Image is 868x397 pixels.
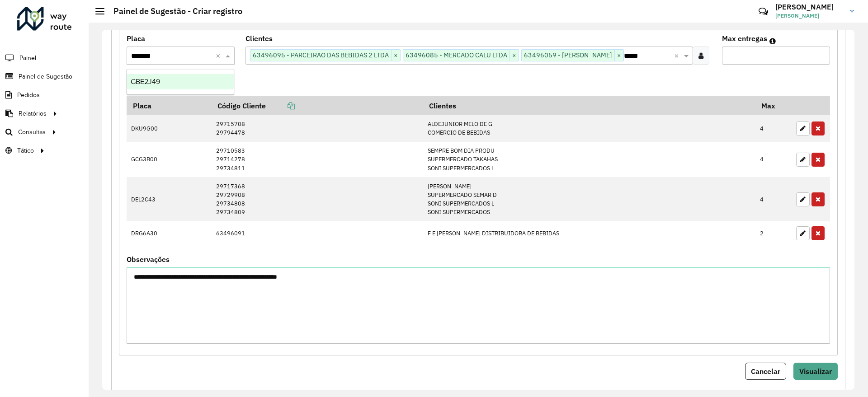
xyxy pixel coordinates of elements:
[509,50,519,61] span: ×
[755,96,792,115] th: Max
[211,221,423,245] td: 63496091
[799,367,832,376] span: Visualizar
[423,115,755,142] td: ALDEJUNIOR MELO DE G COMERCIO DE BEBIDAS
[245,33,273,44] label: Clientes
[17,146,34,155] span: Tático
[423,177,755,221] td: [PERSON_NAME] SUPERMERCADO SEMAR D SONI SUPERMERCADOS L SONI SUPERMERCADOS
[211,96,423,115] th: Código Cliente
[131,78,160,85] span: GBE2J49
[751,367,780,376] span: Cancelar
[423,96,755,115] th: Clientes
[403,50,509,61] span: 63496085 - MERCADO CALU LTDA
[754,2,773,21] a: Contato Rápido
[775,12,843,20] span: [PERSON_NAME]
[104,6,242,16] h2: Painel de Sugestão - Criar registro
[19,53,36,63] span: Painel
[722,33,767,44] label: Max entregas
[423,221,755,245] td: F E [PERSON_NAME] DISTRIBUIDORA DE BEBIDAS
[127,221,211,245] td: DRG6A30
[755,142,792,177] td: 4
[755,177,792,221] td: 4
[127,69,234,95] ng-dropdown-panel: Options list
[211,142,423,177] td: 29710583 29714278 29734811
[19,72,72,81] span: Painel de Sugestão
[19,109,47,118] span: Relatórios
[211,177,423,221] td: 29717368 29729908 29734808 29734809
[769,37,776,45] em: Máximo de clientes que serão colocados na mesma rota com os clientes informados
[793,363,838,380] button: Visualizar
[127,33,145,44] label: Placa
[127,96,211,115] th: Placa
[127,177,211,221] td: DEL2C43
[522,50,614,61] span: 63496059 - [PERSON_NAME]
[216,50,223,61] span: Clear all
[127,115,211,142] td: DKU9G00
[127,254,170,265] label: Observações
[211,115,423,142] td: 29715708 29794478
[755,221,792,245] td: 2
[614,50,623,61] span: ×
[674,50,682,61] span: Clear all
[18,127,46,137] span: Consultas
[119,31,838,355] div: Mapas Sugeridos: Placa-Cliente
[755,115,792,142] td: 4
[17,90,40,100] span: Pedidos
[775,3,843,11] h3: [PERSON_NAME]
[250,50,391,61] span: 63496095 - PARCEIRAO DAS BEBIDAS 2 LTDA
[266,101,295,110] a: Copiar
[745,363,786,380] button: Cancelar
[391,50,400,61] span: ×
[423,142,755,177] td: SEMPRE BOM DIA PRODU SUPERMERCADO TAKAHAS SONI SUPERMERCADOS L
[127,142,211,177] td: GCG3B00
